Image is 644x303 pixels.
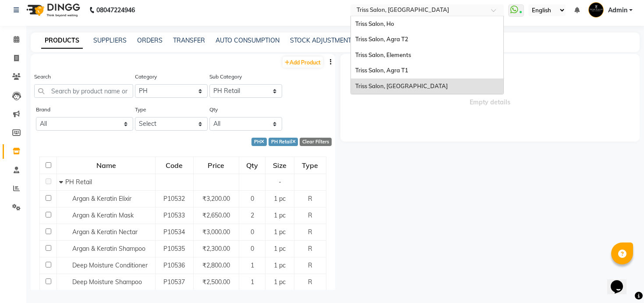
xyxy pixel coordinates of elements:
[355,36,408,43] span: Triss Salon, Agra T2
[279,178,281,186] span: -
[355,51,411,58] span: Triss Salon, Elements
[163,261,185,269] span: P10536
[41,33,83,49] a: PRODUCTS
[251,245,254,253] span: 0
[57,157,155,173] div: Name
[202,195,230,203] span: ₹3,200.00
[202,261,230,269] span: ₹2,800.00
[36,106,50,114] label: Brand
[72,261,148,269] span: Deep Moisture Conditioner
[274,211,286,219] span: 1 pc
[34,73,51,81] label: Search
[72,278,142,286] span: Deep Moisture Shampoo
[274,261,286,269] span: 1 pc
[607,268,635,294] iframe: chat widget
[274,278,286,286] span: 1 pc
[202,245,230,253] span: ₹2,300.00
[72,245,145,253] span: Argan & Keratin Shampoo
[308,228,312,236] span: R
[240,157,265,173] div: Qty
[216,36,280,44] a: AUTO CONSUMPTION
[209,106,218,114] label: Qty
[163,278,185,286] span: P10537
[163,195,185,203] span: P10532
[72,228,138,236] span: Argan & Keratin Nectar
[355,82,448,89] span: Triss Salon, [GEOGRAPHIC_DATA]
[588,2,604,18] img: Admin
[156,157,192,173] div: Code
[251,195,254,203] span: 0
[308,261,312,269] span: R
[308,211,312,219] span: R
[350,16,504,95] ng-dropdown-panel: Options list
[340,54,640,142] span: Empty details
[65,178,92,186] span: PH Retail
[59,178,65,186] span: Collapse Row
[355,20,394,27] span: Triss Salon, Ho
[163,245,185,253] span: P10535
[274,228,286,236] span: 1 pc
[251,261,254,269] span: 1
[308,195,312,203] span: R
[274,245,286,253] span: 1 pc
[93,36,127,44] a: SUPPLIERS
[295,157,326,173] div: Type
[251,138,267,146] div: PH
[251,211,254,219] span: 2
[283,57,323,68] a: Add Product
[274,195,286,203] span: 1 pc
[308,245,312,253] span: R
[251,278,254,286] span: 1
[202,278,230,286] span: ₹2,500.00
[290,36,351,44] a: STOCK ADJUSTMENT
[355,67,408,74] span: Triss Salon, Agra T1
[163,211,185,219] span: P10533
[202,211,230,219] span: ₹2,650.00
[194,157,239,173] div: Price
[209,73,242,81] label: Sub Category
[251,228,254,236] span: 0
[608,6,627,15] span: Admin
[137,36,163,44] a: ORDERS
[300,138,332,146] div: Clear Filters
[135,106,146,114] label: Type
[202,228,230,236] span: ₹3,000.00
[72,195,131,203] span: Argan & Keratin Elixir
[173,36,205,44] a: TRANSFER
[72,211,134,219] span: Argan & Keratin Mask
[34,84,133,98] input: Search by product name or code
[269,138,298,146] div: PH Retail
[308,278,312,286] span: R
[266,157,293,173] div: Size
[135,73,157,81] label: Category
[163,228,185,236] span: P10534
